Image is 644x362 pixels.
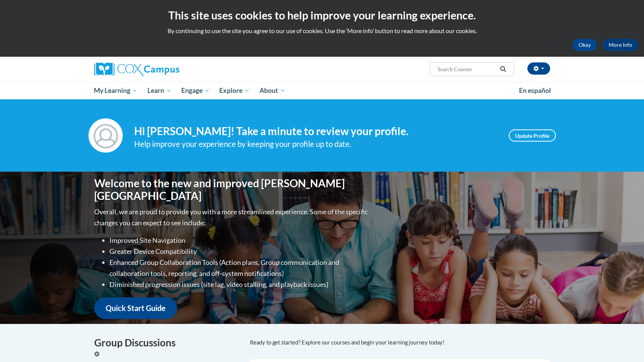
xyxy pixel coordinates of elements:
img: Profile Image [89,118,123,153]
span: About [259,86,285,95]
p: By continuing to use the site you agree to our use of cookies. Use the ‘More info’ button to read... [6,27,638,35]
li: Greater Device Compatibility [109,246,370,257]
span: Engage [181,86,210,95]
h4: Hi [PERSON_NAME]! Take a minute to review your profile. [134,125,497,138]
span: Learn [147,86,171,95]
button: Search [497,65,509,74]
h4: Group Discussions [94,335,239,350]
li: Enhanced Group Collaboration Tools (Action plans, Group communication and collaboration tools, re... [109,257,370,279]
a: Explore [214,82,255,99]
span: En español [519,86,551,94]
a: En español [514,83,556,99]
input: Search Courses [437,65,497,74]
a: Quick Start Guide [94,297,177,319]
h1: Welcome to the new and improved [PERSON_NAME][GEOGRAPHIC_DATA] [94,177,370,203]
span: My Learning [94,86,138,95]
a: Learn [142,82,176,99]
a: Cox Campus [94,62,239,76]
div: Main menu [83,82,562,99]
img: Cox Campus [94,62,179,76]
button: Account Settings [527,62,550,75]
a: Engage [176,82,215,99]
li: Diminished progression issues (site lag, video stalling, and playback issues) [109,279,370,290]
a: My Learning [89,82,143,99]
button: Okay [573,39,597,51]
a: More Info [603,39,638,51]
li: Improved Site Navigation [109,235,370,246]
div: Help improve your experience by keeping your profile up to date. [134,138,497,150]
span: Explore [219,86,250,95]
p: Overall, we are proud to provide you with a more streamlined experience. Some of the specific cha... [94,206,370,228]
a: About [255,82,290,99]
h2: This site uses cookies to help improve your learning experience. [6,8,638,23]
a: Update Profile [509,129,556,142]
